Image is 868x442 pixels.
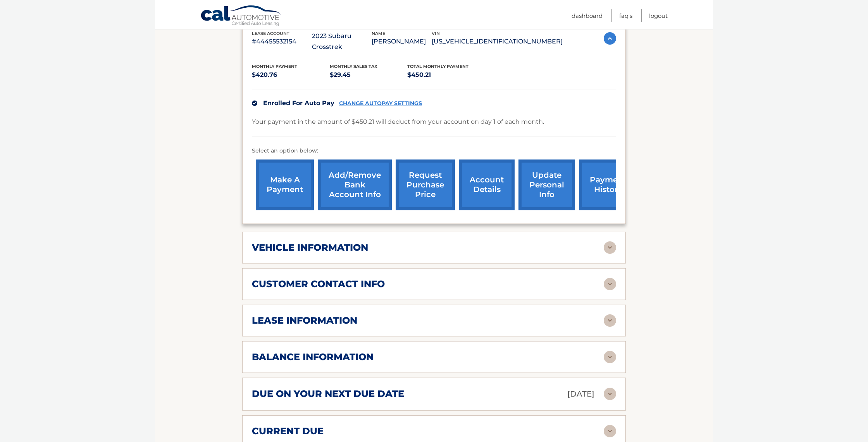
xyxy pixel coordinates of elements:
img: accordion-rest.svg [604,314,616,327]
h2: current due [252,425,324,437]
a: make a payment [256,159,314,210]
p: $420.76 [252,69,330,80]
p: $29.45 [330,69,408,80]
h2: vehicle information [252,242,368,253]
p: Select an option below: [252,146,616,156]
a: CHANGE AUTOPAY SETTINGS [339,100,422,107]
img: accordion-rest.svg [604,351,616,363]
img: check.svg [252,101,257,106]
span: vin [432,31,440,36]
span: lease account [252,31,289,36]
p: $450.21 [407,69,485,80]
a: Cal Automotive [200,5,282,28]
a: payment history [579,159,637,210]
h2: lease information [252,315,357,326]
a: FAQ's [619,9,632,22]
a: request purchase price [396,159,455,210]
a: Add/Remove bank account info [318,159,392,210]
span: Monthly Payment [252,64,297,69]
img: accordion-rest.svg [604,388,616,400]
p: 2023 Subaru Crosstrek [312,31,372,52]
h2: balance information [252,351,374,363]
span: name [372,31,385,36]
p: [US_VEHICLE_IDENTIFICATION_NUMBER] [432,36,563,47]
img: accordion-active.svg [604,32,616,45]
p: [PERSON_NAME] [372,36,432,47]
h2: due on your next due date [252,388,404,400]
span: Total Monthly Payment [407,64,468,69]
a: update personal info [518,159,575,210]
h2: customer contact info [252,278,385,290]
p: [DATE] [567,387,594,401]
p: #44455532154 [252,36,312,47]
a: Dashboard [572,9,603,22]
span: Monthly sales Tax [330,64,377,69]
img: accordion-rest.svg [604,241,616,254]
img: accordion-rest.svg [604,425,616,437]
a: Logout [649,9,668,22]
p: Your payment in the amount of $450.21 will deduct from your account on day 1 of each month. [252,116,544,127]
a: account details [459,159,515,210]
img: accordion-rest.svg [604,278,616,290]
span: Enrolled For Auto Pay [263,99,334,107]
